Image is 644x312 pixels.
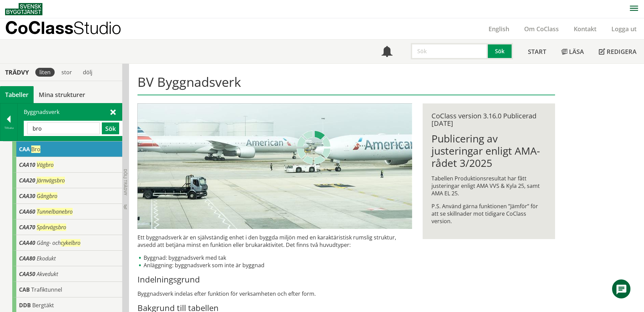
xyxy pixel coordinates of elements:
[102,122,119,134] button: Sök
[19,177,35,184] span: CAA20
[37,223,66,231] span: Spårvägsbro
[37,192,57,200] span: Gångbro
[37,177,65,184] span: Järnvägsbro
[12,157,122,173] div: Gå till informationssidan för CoClass Studio
[137,103,412,229] img: flygplatsbana.jpg
[488,43,513,59] button: Sök
[37,161,54,169] span: Vägbro
[73,18,121,38] span: Studio
[1,69,33,76] div: Trädvy
[57,68,76,77] div: stor
[137,261,412,269] li: Anläggning: byggnadsverk som inte är byggnad
[604,25,644,33] a: Logga ut
[0,125,17,131] div: Tillbaka
[37,255,56,262] span: Ekodukt
[5,24,121,32] p: CoClass
[12,173,122,188] div: Gå till informationssidan för CoClass Studio
[554,40,591,63] a: Läsa
[297,131,331,164] img: Laddar
[528,47,546,56] span: Start
[12,282,122,297] div: Gå till informationssidan för CoClass Studio
[517,25,566,33] a: Om CoClass
[12,219,122,235] div: Gå till informationssidan för CoClass Studio
[137,74,555,95] h1: BV Byggnadsverk
[19,223,35,231] span: CAA70
[110,108,116,115] span: Stäng sök
[12,188,122,204] div: Gå till informationssidan för CoClass Studio
[19,161,35,169] span: CAA10
[411,43,488,59] input: Sök
[19,239,35,247] span: CAA40
[27,122,100,134] input: Sök
[431,112,546,127] div: CoClass version 3.16.0 Publicerad [DATE]
[19,145,30,153] span: CAA
[19,255,35,262] span: CAA80
[31,286,62,293] span: Trafiktunnel
[12,141,122,157] div: Gå till informationssidan för CoClass Studio
[569,47,584,56] span: Läsa
[37,239,80,247] span: Gång- och
[12,235,122,251] div: Gå till informationssidan för CoClass Studio
[18,103,122,141] div: Byggnadsverk
[607,47,637,56] span: Redigera
[19,270,35,278] span: CAA50
[123,169,128,195] span: Dölj trädvy
[382,47,392,58] span: Notifikationer
[591,40,644,63] a: Redigera
[5,3,42,15] img: Svensk Byggtjänst
[431,202,546,225] p: P.S. Använd gärna funktionen ”Jämför” för att se skillnader mot tidigare CoClass version.
[37,208,73,215] span: Tunnelbanebro
[566,25,604,33] a: Kontakt
[5,18,136,39] a: CoClassStudio
[61,239,80,247] span: cykelbro
[35,68,55,77] div: liten
[12,251,122,266] div: Gå till informationssidan för CoClass Studio
[481,25,517,33] a: English
[137,254,412,261] li: Byggnad: byggnadsverk med tak
[12,204,122,219] div: Gå till informationssidan för CoClass Studio
[19,192,35,200] span: CAA30
[431,133,546,169] h1: Publicering av justeringar enligt AMA-rådet 3/2025
[19,208,35,215] span: CAA60
[137,274,412,285] h3: Indelningsgrund
[31,145,40,153] span: Bro
[431,175,546,197] p: Tabellen Produktionsresultat har fått justeringar enligt AMA VVS & Kyla 25, samt AMA EL 25.
[32,301,54,309] span: Bergtäkt
[37,270,58,278] span: Akvedukt
[19,286,30,293] span: CAB
[520,40,554,63] a: Start
[79,68,96,77] div: dölj
[34,86,90,103] a: Mina strukturer
[12,266,122,282] div: Gå till informationssidan för CoClass Studio
[19,301,31,309] span: DDB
